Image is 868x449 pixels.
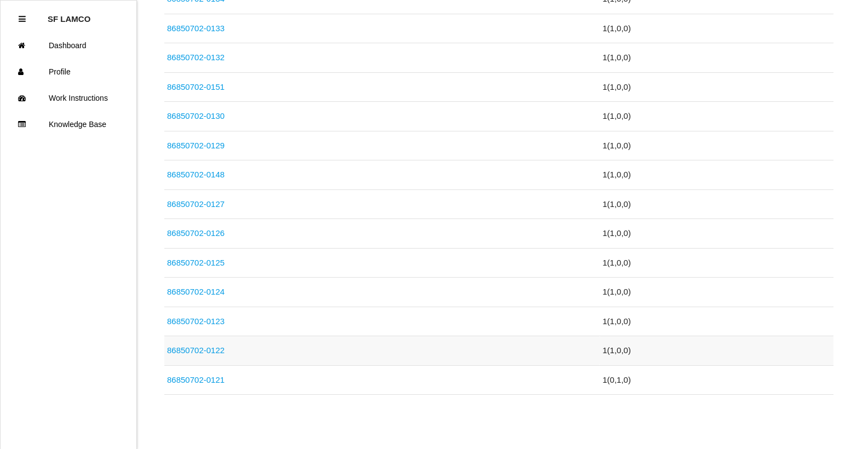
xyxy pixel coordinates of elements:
a: 86850702-0132 [167,53,225,62]
a: 86850702-0148 [167,170,225,179]
td: 1 ( 1 , 0 , 0 ) [600,189,833,219]
a: 86850702-0125 [167,258,225,267]
td: 1 ( 1 , 0 , 0 ) [600,278,833,307]
td: 1 ( 1 , 0 , 0 ) [600,160,833,190]
a: Profile [1,59,136,85]
td: 1 ( 1 , 0 , 0 ) [600,248,833,278]
a: 86850702-0124 [167,287,225,296]
a: Work Instructions [1,85,136,111]
a: 86850702-0151 [167,82,225,91]
a: 86850702-0123 [167,316,225,326]
a: 86850702-0121 [167,375,225,384]
td: 1 ( 1 , 0 , 0 ) [600,43,833,73]
a: 86850702-0130 [167,111,225,120]
div: Close [19,6,26,32]
td: 1 ( 1 , 0 , 0 ) [600,131,833,160]
td: 1 ( 0 , 1 , 0 ) [600,365,833,395]
td: 1 ( 1 , 0 , 0 ) [600,336,833,366]
a: 86850702-0126 [167,228,225,238]
a: 86850702-0127 [167,199,225,209]
td: 1 ( 1 , 0 , 0 ) [600,102,833,131]
td: 1 ( 1 , 0 , 0 ) [600,219,833,249]
p: SF LAMCO [48,6,90,24]
a: 86850702-0122 [167,346,225,355]
td: 1 ( 1 , 0 , 0 ) [600,72,833,102]
a: Knowledge Base [1,111,136,137]
a: 86850702-0133 [167,24,225,33]
a: Dashboard [1,32,136,59]
td: 1 ( 1 , 0 , 0 ) [600,14,833,43]
td: 1 ( 1 , 0 , 0 ) [600,307,833,336]
a: 86850702-0129 [167,141,225,150]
